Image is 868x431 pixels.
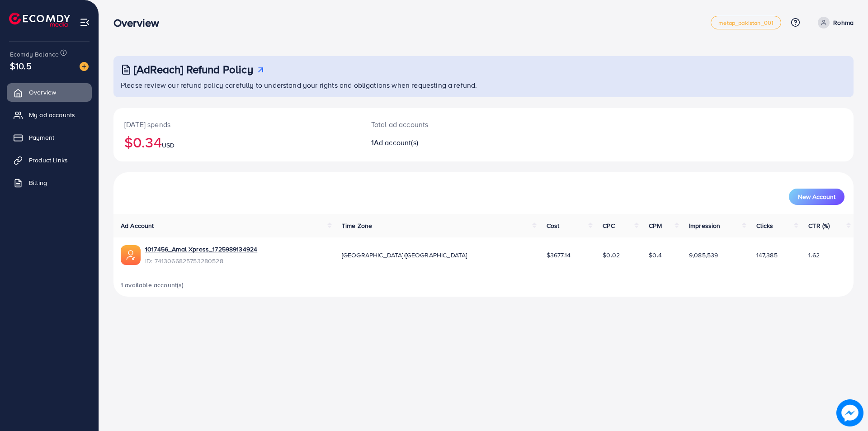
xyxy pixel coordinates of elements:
img: image [80,62,89,71]
a: Overview [7,83,92,101]
span: $0.02 [603,251,620,260]
span: 1 available account(s) [121,280,184,289]
a: Product Links [7,151,92,169]
span: USD [162,141,175,150]
span: Impression [689,221,721,230]
img: logo [9,13,70,27]
span: Payment [29,133,54,142]
h2: $0.34 [124,133,349,151]
img: image [836,399,863,426]
span: My ad accounts [29,110,75,119]
span: Cost [547,221,560,230]
h2: 1 [371,138,534,147]
a: My ad accounts [7,106,92,124]
p: Rohma [833,17,854,28]
span: New Account [798,194,835,200]
span: $0.4 [649,251,662,260]
a: metap_pakistan_001 [711,16,781,29]
button: New Account [789,189,844,205]
p: Total ad accounts [371,119,534,130]
span: CTR (%) [808,221,830,230]
span: Ecomdy Balance [10,50,59,59]
span: $10.5 [10,59,32,72]
span: CPM [649,221,661,230]
span: CPC [603,221,614,230]
span: 147,385 [756,251,778,260]
a: Billing [7,174,92,192]
a: Payment [7,128,92,147]
span: Ad Account [121,221,154,230]
p: [DATE] spends [124,119,349,130]
h3: [AdReach] Refund Policy [134,63,253,76]
span: Time Zone [342,221,372,230]
span: Overview [29,88,56,97]
h3: Overview [113,16,166,29]
img: menu [80,17,90,28]
span: Clicks [756,221,774,230]
span: Product Links [29,156,68,165]
span: $3677.14 [547,251,571,260]
span: [GEOGRAPHIC_DATA]/[GEOGRAPHIC_DATA] [342,251,467,260]
span: Billing [29,178,47,187]
span: ID: 7413066825753280528 [145,256,257,265]
span: metap_pakistan_001 [718,20,774,26]
span: 1.62 [808,251,820,260]
a: 1017456_Amal Xpress_1725989134924 [145,245,257,254]
span: Ad account(s) [374,137,418,147]
img: ic-ads-acc.e4c84228.svg [121,245,141,265]
a: Rohma [814,17,854,28]
span: 9,085,539 [689,251,718,260]
p: Please review our refund policy carefully to understand your rights and obligations when requesti... [121,80,848,90]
